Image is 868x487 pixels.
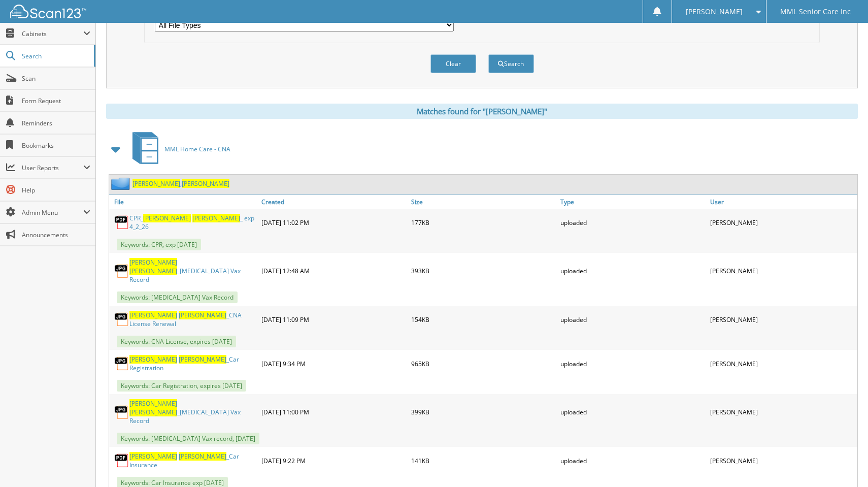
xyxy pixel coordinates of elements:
button: Clear [430,54,476,73]
a: CPR_[PERSON_NAME] [PERSON_NAME]_ exp 4_2_26 [129,214,256,231]
a: User [708,195,857,209]
div: 177KB [409,211,558,234]
div: uploaded [558,397,708,428]
span: Form Request [22,96,90,105]
div: uploaded [558,255,708,286]
div: [PERSON_NAME] [708,352,857,375]
div: uploaded [558,352,708,375]
img: JPG.png [114,405,129,420]
span: [PERSON_NAME] [129,408,177,416]
span: Cabinets [22,29,83,38]
div: [DATE] 9:34 PM [259,352,409,375]
div: 141KB [409,449,558,472]
a: [PERSON_NAME] [PERSON_NAME]_Car Insurance [129,452,256,469]
span: [PERSON_NAME] [132,179,180,188]
a: [PERSON_NAME] [PERSON_NAME]_[MEDICAL_DATA] Vax Record [129,399,256,425]
div: uploaded [558,449,708,472]
span: [PERSON_NAME] [182,179,229,188]
a: Created [259,195,409,209]
span: Search [22,52,89,60]
span: Scan [22,74,90,83]
div: [PERSON_NAME] [708,397,857,428]
span: [PERSON_NAME] [192,214,240,222]
span: [PERSON_NAME] [143,214,191,222]
div: 154KB [409,308,558,331]
a: MML Home Care - CNA [126,129,230,169]
div: [PERSON_NAME] [708,255,857,286]
span: Announcements [22,231,90,239]
div: [DATE] 11:00 PM [259,397,409,428]
span: MML Home Care - CNA [164,145,230,153]
div: [DATE] 11:09 PM [259,308,409,331]
iframe: Chat Widget [817,438,868,487]
span: [PERSON_NAME] [686,9,743,15]
img: scan123-logo-white.svg [10,5,86,18]
a: [PERSON_NAME],[PERSON_NAME] [132,179,229,188]
div: uploaded [558,308,708,331]
span: [PERSON_NAME] [129,267,177,275]
a: Size [409,195,558,209]
span: [PERSON_NAME] [129,258,177,267]
img: PDF.png [114,453,129,468]
span: Help [22,186,90,194]
span: Keywords: CPR, exp [DATE] [117,239,201,250]
button: Search [488,54,534,73]
img: PDF.png [114,215,129,230]
span: Keywords: Car Registration, expires [DATE] [117,380,246,392]
a: File [109,195,259,209]
a: [PERSON_NAME] [PERSON_NAME]_Car Registration [129,355,256,372]
a: [PERSON_NAME] [PERSON_NAME]_CNA License Renewal [129,311,256,328]
span: [PERSON_NAME] [179,452,226,461]
img: folder2.png [111,177,132,190]
span: Keywords: [MEDICAL_DATA] Vax record, [DATE] [117,433,259,444]
div: [DATE] 12:48 AM [259,255,409,286]
div: [PERSON_NAME] [708,211,857,234]
div: [DATE] 9:22 PM [259,449,409,472]
span: [PERSON_NAME] [179,355,226,364]
span: MML Senior Care Inc [780,9,851,15]
a: Type [558,195,708,209]
span: Keywords: [MEDICAL_DATA] Vax Record [117,291,238,303]
div: [DATE] 11:02 PM [259,211,409,234]
span: [PERSON_NAME] [129,311,177,319]
div: [PERSON_NAME] [708,449,857,472]
div: [PERSON_NAME] [708,308,857,331]
img: JPG.png [114,264,129,279]
span: [PERSON_NAME] [129,355,177,364]
span: [PERSON_NAME] [129,452,177,461]
span: User Reports [22,164,83,172]
span: Bookmarks [22,141,90,150]
span: Reminders [22,119,90,127]
span: [PERSON_NAME] [179,311,226,319]
div: 393KB [409,255,558,286]
div: 965KB [409,352,558,375]
div: Matches found for "[PERSON_NAME]" [106,104,858,119]
img: JPG.png [114,312,129,327]
span: [PERSON_NAME] [129,399,177,408]
span: Admin Menu [22,208,83,217]
a: [PERSON_NAME] [PERSON_NAME]_[MEDICAL_DATA] Vax Record [129,258,256,284]
div: 399KB [409,397,558,428]
div: uploaded [558,211,708,234]
span: Keywords: CNA License, expires [DATE] [117,336,236,347]
img: JPG.png [114,356,129,371]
